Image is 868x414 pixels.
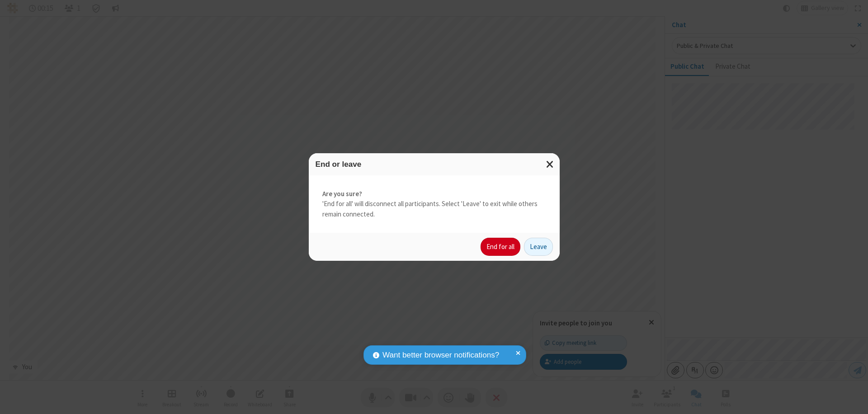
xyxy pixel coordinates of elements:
strong: Are you sure? [322,189,546,199]
div: 'End for all' will disconnect all participants. Select 'Leave' to exit while others remain connec... [309,175,560,233]
h3: End or leave [316,160,553,169]
button: Leave [524,238,553,256]
span: Want better browser notifications? [382,349,499,361]
button: Close modal [541,153,560,175]
button: End for all [481,238,520,256]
